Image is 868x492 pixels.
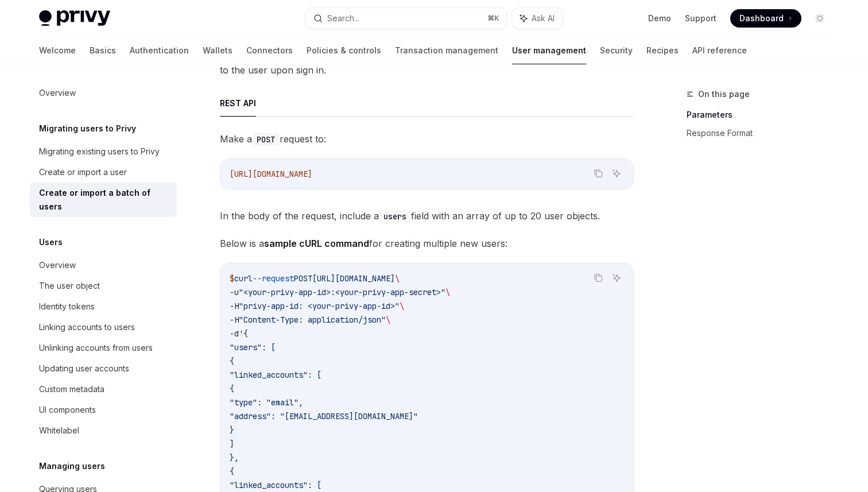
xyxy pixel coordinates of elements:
a: Welcome [39,37,76,64]
button: Copy the contents from the code block [591,166,606,181]
a: Response Format [687,124,838,142]
span: "<your-privy-app-id>:<your-privy-app-secret>" [239,287,445,297]
a: Policies & controls [307,37,381,64]
div: Whitelabel [39,424,79,437]
code: POST [252,133,280,146]
span: -H [230,301,239,311]
span: "linked_accounts": [ [230,480,321,490]
h5: Users [39,235,63,249]
span: '{ [239,328,248,339]
a: Create or import a batch of users [30,183,177,217]
div: Updating user accounts [39,362,129,375]
h5: Managing users [39,459,105,473]
button: Search...⌘K [305,8,506,29]
div: The user object [39,279,100,293]
span: \ [395,273,400,284]
a: Connectors [246,37,293,64]
div: Unlinking accounts from users [39,341,153,355]
a: The user object [30,276,177,296]
a: Recipes [646,37,679,64]
div: Overview [39,86,76,100]
span: { [230,356,234,366]
span: Make a request to: [220,131,634,147]
span: \ [445,287,450,297]
span: -u [230,287,239,297]
span: In the body of the request, include a field with an array of up to 20 user objects. [220,208,634,224]
button: Ask AI [512,8,563,29]
span: Below is a for creating multiple new users: [220,235,634,251]
a: Support [685,13,716,24]
a: Security [600,37,633,64]
a: API reference [692,37,747,64]
button: Ask AI [609,166,624,181]
div: Identity tokens [39,300,95,313]
span: ⌘ K [487,14,499,23]
div: UI components [39,403,96,417]
div: Search... [327,11,359,25]
span: "Content-Type: application/json" [239,315,386,325]
div: Migrating existing users to Privy [39,145,160,158]
a: Parameters [687,106,838,124]
button: Copy the contents from the code block [591,270,606,285]
span: [URL][DOMAIN_NAME] [312,273,395,284]
a: UI components [30,400,177,420]
h5: Migrating users to Privy [39,122,136,135]
span: POST [294,273,312,284]
a: Transaction management [395,37,498,64]
span: }, [230,452,239,463]
button: REST API [220,90,256,117]
button: Toggle dark mode [811,9,829,28]
a: Dashboard [730,9,801,28]
span: Ask AI [532,13,555,24]
span: ] [230,439,234,449]
span: [URL][DOMAIN_NAME] [230,169,312,179]
a: User management [512,37,586,64]
span: "type": "email", [230,397,303,408]
div: Overview [39,258,76,272]
span: --request [253,273,294,284]
a: Overview [30,255,177,276]
div: Custom metadata [39,382,104,396]
button: Ask AI [609,270,624,285]
span: On this page [698,87,750,101]
a: Unlinking accounts from users [30,338,177,358]
span: \ [400,301,404,311]
span: -d [230,328,239,339]
span: "privy-app-id: <your-privy-app-id>" [239,301,400,311]
strong: sample cURL command [264,238,369,249]
span: "users": [ [230,342,276,352]
a: Custom metadata [30,379,177,400]
a: Create or import a user [30,162,177,183]
code: users [379,210,411,223]
a: Linking accounts to users [30,317,177,338]
a: Authentication [130,37,189,64]
div: Linking accounts to users [39,320,135,334]
a: Updating user accounts [30,358,177,379]
span: { [230,466,234,476]
span: -H [230,315,239,325]
a: Migrating existing users to Privy [30,141,177,162]
span: curl [234,273,253,284]
span: $ [230,273,234,284]
a: Demo [648,13,671,24]
img: light logo [39,10,110,26]
span: \ [386,315,390,325]
div: Create or import a user [39,165,127,179]
span: Dashboard [739,13,784,24]
a: Overview [30,83,177,103]
a: Wallets [203,37,232,64]
span: "address": "[EMAIL_ADDRESS][DOMAIN_NAME]" [230,411,418,421]
div: Create or import a batch of users [39,186,170,214]
span: { [230,383,234,394]
span: "linked_accounts": [ [230,370,321,380]
a: Whitelabel [30,420,177,441]
span: } [230,425,234,435]
a: Identity tokens [30,296,177,317]
a: Basics [90,37,116,64]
